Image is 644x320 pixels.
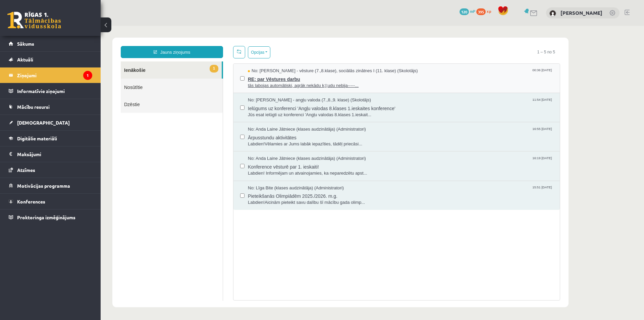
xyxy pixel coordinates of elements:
span: No: Anda Laine Jātniece (klases audzinātāja) (Administratori) [147,100,265,107]
i: 1 [83,71,92,80]
span: Digitālie materiāli [17,135,57,141]
a: Informatīvie ziņojumi [9,83,92,99]
a: Motivācijas programma [9,178,92,193]
span: 11:54 [DATE] [430,71,452,76]
a: 395 xp [476,8,494,14]
span: Labdien! Informējam un atvainojamies, ka neparedzētu apst... [147,144,452,151]
a: No: Anda Laine Jātniece (klases audzinātāja) (Administratori) 16:19 [DATE] Konference vēsturē par... [147,130,452,150]
a: Sākums [9,36,92,51]
a: No: [PERSON_NAME] - vēsture (7.,8.klase), sociālās zinātnes I (11. klase) (Skolotājs) 00:36 [DATE... [147,42,452,63]
a: Maksājumi [9,146,92,162]
span: No: Anda Laine Jātniece (klases audzinātāja) (Administratori) [147,130,265,136]
legend: Informatīvie ziņojumi [17,83,92,99]
span: No: [PERSON_NAME] - angļu valoda (7.,8.,9. klase) (Skolotājs) [147,71,270,78]
span: Labdien!Vēlamies ar Jums labāk iepazīties, tādēļ priecāsi... [147,115,452,122]
a: Aktuāli [9,52,92,67]
span: tās labojas automātiski, agrāk nekādu k;l;udu nebija-----... [147,57,452,63]
a: Rīgas 1. Tālmācības vidusskola [7,12,61,29]
span: Jūs esat ielūgti uz konferenci 'Angļu valodas 8.klases 1.ieskait... [147,86,452,92]
span: Labdien!Aicinām pieteikt savu dalību šī mācību gada olimp... [147,174,452,180]
span: Sākums [17,41,34,47]
span: Motivācijas programma [17,183,70,189]
a: [PERSON_NAME] [560,9,602,16]
a: Nosūtītie [20,53,122,70]
span: 16:19 [DATE] [430,130,452,135]
span: 395 [476,8,486,15]
span: xp [487,8,491,14]
span: 00:36 [DATE] [430,42,452,47]
a: No: Anda Laine Jātniece (klases audzinātāja) (Administratori) 16:55 [DATE] Ārpusstundu aktivitāte... [147,100,452,121]
legend: Maksājumi [17,146,92,162]
a: Digitālie materiāli [9,131,92,146]
span: Konferences [17,198,45,204]
span: 1 [109,39,118,47]
span: 1 – 5 no 5 [432,20,460,32]
a: Atzīmes [9,162,92,178]
legend: Ziņojumi [17,67,92,83]
span: RE: par Vēstures darbu [147,48,452,57]
span: [DEMOGRAPHIC_DATA] [17,120,70,126]
span: Aktuāli [17,56,33,62]
a: Dzēstie [20,70,122,87]
a: Ziņojumi1 [9,67,92,83]
a: [DEMOGRAPHIC_DATA] [9,115,92,130]
span: Ārpusstundu aktivitātes [147,107,452,115]
a: Jauns ziņojums [20,20,122,32]
a: Mācību resursi [9,99,92,115]
span: 15:51 [DATE] [430,159,452,164]
img: Alise Dilevka [549,10,556,17]
span: 120 [460,8,469,15]
a: 1Ienākošie [20,36,121,53]
span: Proktoringa izmēģinājums [17,214,75,220]
span: No: Līga Bite (klases audzinātāja) (Administratori) [147,159,243,166]
span: Konference vēsturē par 1. ieskaiti! [147,136,452,144]
span: mP [470,8,475,14]
a: Proktoringa izmēģinājums [9,210,92,225]
a: No: Līga Bite (klases audzinātāja) (Administratori) 15:51 [DATE] Pieteikšanās Olimpiādēm 2025./20... [147,159,452,180]
a: No: [PERSON_NAME] - angļu valoda (7.,8.,9. klase) (Skolotājs) 11:54 [DATE] Ielūgums uz konferenci... [147,71,452,92]
span: Mācību resursi [17,104,50,110]
a: 120 mP [460,8,475,14]
span: Pieteikšanās Olimpiādēm 2025./2026. m.g. [147,165,452,174]
span: 16:55 [DATE] [430,100,452,105]
span: No: [PERSON_NAME] - vēsture (7.,8.klase), sociālās zinātnes I (11. klase) (Skolotājs) [147,42,317,48]
span: Ielūgums uz konferenci 'Angļu valodas 8.klases 1.ieskaites konference' [147,78,452,86]
a: Konferences [9,194,92,209]
span: Atzīmes [17,167,35,173]
button: Opcijas [147,20,170,33]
